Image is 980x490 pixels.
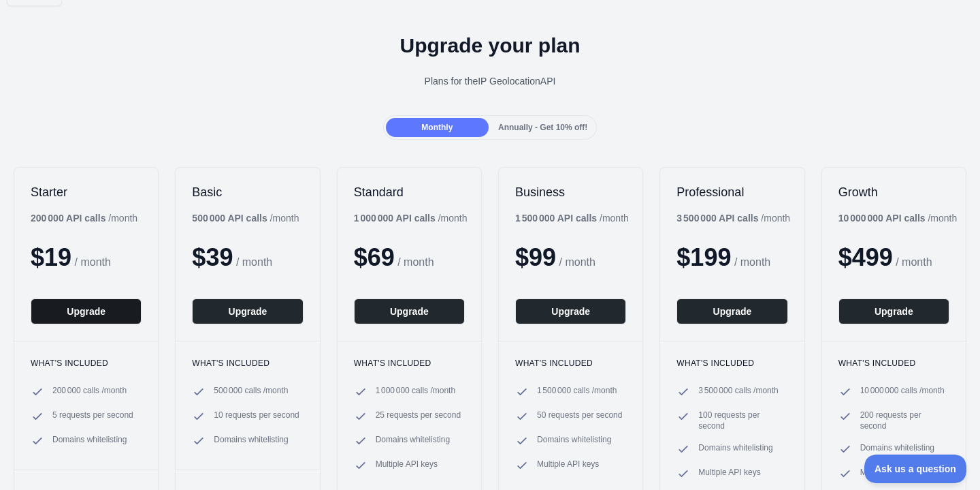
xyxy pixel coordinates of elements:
div: / month [515,211,629,225]
span: / month [734,256,770,268]
div: / month [838,211,958,225]
div: / month [354,211,468,225]
span: / month [397,256,434,268]
span: $ 199 [676,243,731,271]
span: $ 69 [354,243,395,271]
b: 1 500 000 API calls [515,213,597,224]
b: 1 000 000 API calls [354,213,436,224]
iframe: Toggle Customer Support [864,455,966,483]
span: $ 499 [838,243,893,271]
b: 10 000 000 API calls [838,213,926,224]
span: $ 99 [515,243,556,271]
b: 3 500 000 API calls [676,213,758,224]
div: / month [676,211,790,225]
span: / month [559,256,595,268]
